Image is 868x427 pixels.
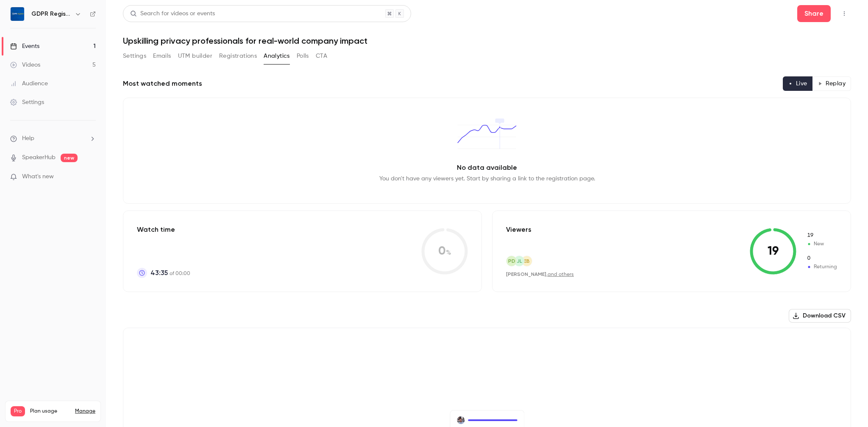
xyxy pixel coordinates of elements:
[297,49,309,63] button: Polls
[812,76,851,91] button: Replay
[123,79,202,89] h2: Most watched moments
[178,49,212,63] button: UTM builder
[807,255,837,262] span: Returning
[506,225,531,235] p: Viewers
[457,163,517,173] p: No data available
[61,154,78,162] span: new
[123,36,851,46] h1: Upskilling privacy professionals for real-world company impact
[150,268,168,278] span: 43:35
[22,134,34,143] span: Help
[153,49,171,63] button: Emails
[508,257,515,265] span: pd
[789,309,851,323] button: Download CSV
[807,240,837,248] span: New
[30,408,70,415] span: Plan usage
[316,49,327,63] button: CTA
[264,49,290,63] button: Analytics
[123,49,146,63] button: Settings
[137,225,190,235] p: Watch time
[10,79,48,88] div: Audience
[506,271,574,278] div: ,
[11,406,25,416] span: Pro
[10,134,96,143] li: help-dropdown-opener
[10,42,39,51] div: Events
[75,408,95,415] a: Manage
[31,10,71,18] h6: GDPR Register
[22,172,54,181] span: What's new
[807,232,837,239] span: New
[797,5,831,22] button: Share
[11,7,24,21] img: GDPR Register
[524,257,530,265] span: EB
[506,271,546,277] span: [PERSON_NAME]
[379,174,595,183] p: You don't have any viewers yet. Start by sharing a link to the registration page.
[130,9,215,18] div: Search for videos or events
[22,153,56,162] a: SpeakerHub
[150,268,190,278] p: of 00:00
[219,49,257,63] button: Registrations
[783,76,813,91] button: Live
[517,257,522,265] span: JL
[548,272,574,277] a: and others
[10,98,44,107] div: Settings
[807,263,837,271] span: Returning
[10,61,40,69] div: Videos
